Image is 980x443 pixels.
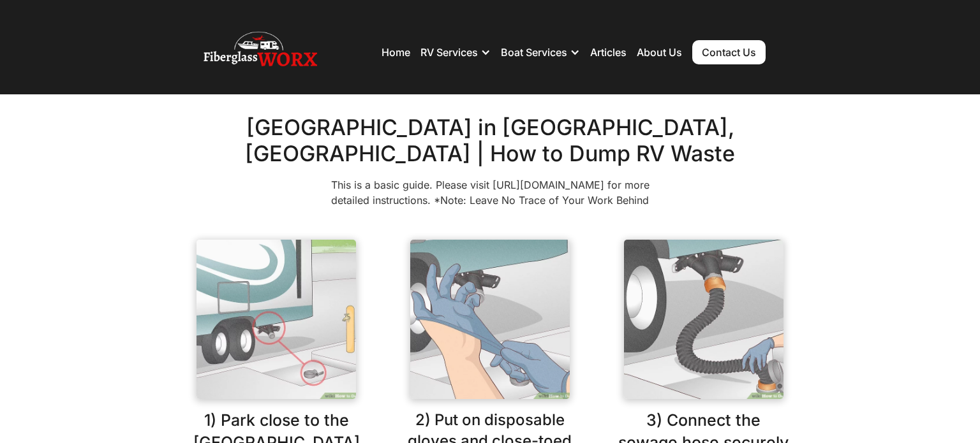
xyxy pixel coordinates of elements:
[692,40,766,64] a: Contact Us
[420,46,478,59] div: RV Services
[315,177,665,208] p: This is a basic guide. Please visit [URL][DOMAIN_NAME] for more detailed instructions. *Note: Lea...
[190,115,790,167] h2: [GEOGRAPHIC_DATA] in [GEOGRAPHIC_DATA], [GEOGRAPHIC_DATA] | How to Dump RV Waste
[637,46,682,59] a: About Us
[197,240,356,399] img: An RV parked close to the dump station.
[501,46,567,59] div: Boat Services
[501,33,580,71] div: Boat Services
[420,33,491,71] div: RV Services
[204,27,317,78] img: Fiberglass WorX – RV Repair, RV Roof & RV Detailing
[382,46,410,59] a: Home
[410,240,570,399] img: A customer using the dump station is putting on gloves before using the equipment.
[624,240,783,399] img: A customer connecting the sewage hose securely.
[590,46,627,59] a: Articles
